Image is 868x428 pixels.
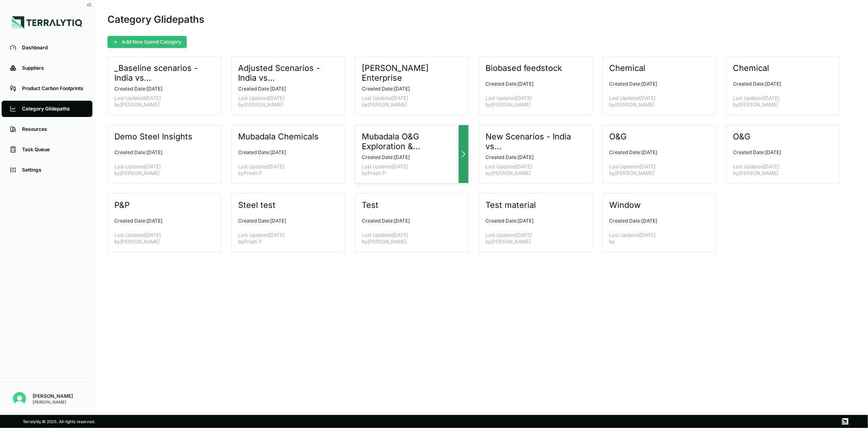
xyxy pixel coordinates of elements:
[33,399,73,404] div: [PERSON_NAME]
[485,163,579,176] p: Last Updated [DATE] by [PERSON_NAME]
[238,218,332,224] p: Created Date: [DATE]
[114,149,208,156] p: Created Date: [DATE]
[485,154,579,161] p: Created Date: [DATE]
[362,63,455,83] h3: [PERSON_NAME] Enterprise
[362,86,455,92] p: Created Date: [DATE]
[10,389,29,408] button: Open user button
[238,132,319,141] h3: Mubadala Chemicals
[362,154,455,161] p: Created Date: [DATE]
[609,149,703,156] p: Created Date: [DATE]
[609,81,703,87] p: Created Date: [DATE]
[238,63,332,83] h3: Adjusted Scenarios - India vs [GEOGRAPHIC_DATA]
[362,163,455,176] p: Last Updated [DATE] by Preeti P
[362,200,379,210] h3: Test
[114,132,193,141] h3: Demo Steel Insights
[362,132,455,151] h3: Mubadala O&G Exploration & Production
[733,95,826,108] p: Last Updated [DATE] by [PERSON_NAME]
[362,218,455,224] p: Created Date: [DATE]
[22,126,84,132] div: Resources
[609,232,703,245] p: Last Updated [DATE] by
[13,392,26,405] img: Mridul Gupta
[114,163,208,176] p: Last Updated [DATE] by [PERSON_NAME]
[609,200,641,210] h3: Window
[238,232,332,245] p: Last Updated [DATE] by Preeti P
[733,149,826,156] p: Created Date: [DATE]
[238,163,332,176] p: Last Updated [DATE] by Preeti P
[114,232,208,245] p: Last Updated [DATE] by [PERSON_NAME]
[114,95,208,108] p: Last Updated [DATE] by [PERSON_NAME]
[238,86,332,92] p: Created Date: [DATE]
[485,63,563,73] h3: Biobased feedstock
[609,95,703,108] p: Last Updated [DATE] by [PERSON_NAME]
[485,132,579,151] h3: New Scenarios - India vs [GEOGRAPHIC_DATA]
[362,232,455,245] p: Last Updated [DATE] by [PERSON_NAME]
[609,63,646,73] h3: Chemical
[33,393,73,399] div: [PERSON_NAME]
[22,65,84,71] div: Suppliers
[733,163,826,176] p: Last Updated [DATE] by [PERSON_NAME]
[22,44,84,51] div: Dashboard
[733,63,770,73] h3: Chemical
[238,95,332,108] p: Last Updated [DATE] by [PERSON_NAME]
[22,167,84,173] div: Settings
[609,163,703,176] p: Last Updated [DATE] by [PERSON_NAME]
[107,36,187,48] button: Add New Spend Category
[733,132,751,141] h3: O&G
[238,149,332,156] p: Created Date: [DATE]
[485,81,579,87] p: Created Date: [DATE]
[609,218,703,224] p: Created Date: [DATE]
[107,13,204,26] div: Category Glidepaths
[733,81,826,87] p: Created Date: [DATE]
[114,218,208,224] p: Created Date: [DATE]
[114,200,131,210] h3: P&P
[114,63,208,83] h3: _Baseline scenarios - India vs [GEOGRAPHIC_DATA]
[22,146,84,153] div: Task Queue
[485,218,579,224] p: Created Date: [DATE]
[12,16,82,29] img: Logo
[362,95,455,108] p: Last Updated [DATE] by [PERSON_NAME]
[22,106,84,112] div: Category Glidepaths
[238,200,276,210] h3: Steel test
[609,132,627,141] h3: O&G
[485,200,537,210] h3: Test material
[22,85,84,92] div: Product Carbon Footprints
[485,232,579,245] p: Last Updated [DATE] by [PERSON_NAME]
[114,86,208,92] p: Created Date: [DATE]
[485,95,579,108] p: Last Updated [DATE] by [PERSON_NAME]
